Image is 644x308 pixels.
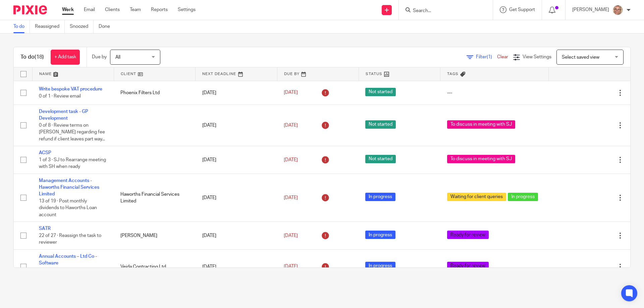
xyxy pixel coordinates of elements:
[447,155,515,163] span: To discuss in meeting with SJ
[114,222,195,249] td: [PERSON_NAME]
[62,6,74,13] a: Work
[35,54,44,60] span: (18)
[284,90,298,95] span: [DATE]
[13,5,47,14] img: Pixie
[105,6,120,13] a: Clients
[114,249,195,284] td: Veida Contracting Ltd
[365,88,396,96] span: Not started
[178,6,196,13] a: Settings
[497,55,508,59] a: Clear
[39,123,105,141] span: 0 of 8 · Review terms on [PERSON_NAME] regarding fee refund if client leaves part way...
[447,193,506,201] span: Waiting for client queries
[284,123,298,128] span: [DATE]
[447,231,489,239] span: Ready for review
[51,50,80,65] a: + Add task
[39,254,97,265] a: Annual Accounts – Ltd Co - Software
[196,146,277,174] td: [DATE]
[447,120,515,129] span: To discuss in meeting with SJ
[412,8,473,14] input: Search
[476,55,497,59] span: Filter
[447,89,542,96] div: ---
[39,233,101,245] span: 22 of 27 · Reassign the task to reviewer
[572,6,609,13] p: [PERSON_NAME]
[39,87,102,91] a: Write bespoke VAT procedure
[115,55,120,60] span: All
[196,174,277,222] td: [DATE]
[509,7,535,12] span: Get Support
[39,94,81,99] span: 0 of 1 · Review email
[523,55,551,59] span: View Settings
[562,55,599,60] span: Select saved view
[39,226,51,231] a: SATR
[114,174,195,222] td: Haworths Financial Services Limited
[612,5,623,15] img: SJ.jpg
[151,6,168,13] a: Reports
[487,55,492,59] span: (1)
[508,193,538,201] span: In progress
[39,158,106,169] span: 1 of 3 · SJ to Rearrange meeting with SH when ready
[447,72,459,76] span: Tags
[39,178,99,197] a: Management Accounts - Haworths Financial Services Limited
[99,20,115,33] a: Done
[365,155,396,163] span: Not started
[447,262,489,270] span: Ready for review
[92,54,107,60] p: Due by
[130,6,141,13] a: Team
[365,231,395,239] span: In progress
[39,199,97,217] span: 13 of 19 · Post monthly dividends to Haworths Loan account
[196,81,277,105] td: [DATE]
[13,20,30,33] a: To do
[39,109,88,121] a: Development task - GP Development
[196,222,277,249] td: [DATE]
[365,193,395,201] span: In progress
[284,233,298,238] span: [DATE]
[196,249,277,284] td: [DATE]
[35,20,65,33] a: Reassigned
[284,158,298,162] span: [DATE]
[114,81,195,105] td: Phoenix Filters Ltd
[365,262,395,270] span: In progress
[20,54,44,61] h1: To do
[284,195,298,200] span: [DATE]
[284,264,298,269] span: [DATE]
[70,20,94,33] a: Snoozed
[196,105,277,146] td: [DATE]
[84,6,95,13] a: Email
[365,120,396,129] span: Not started
[39,150,51,155] a: ACSP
